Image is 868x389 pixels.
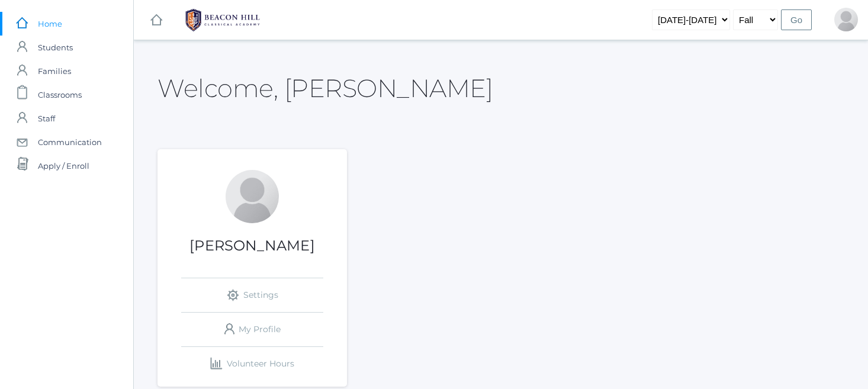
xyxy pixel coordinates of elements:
span: Communication [38,130,102,154]
div: Jaimie Watson [226,170,279,223]
a: My Profile [181,313,323,346]
span: Staff [38,107,55,130]
h2: Welcome, [PERSON_NAME] [157,75,493,102]
span: Students [38,36,73,59]
span: Families [38,59,71,83]
img: BHCALogos-05-308ed15e86a5a0abce9b8dd61676a3503ac9727e845dece92d48e8588c001991.png [178,5,267,35]
h1: [PERSON_NAME] [157,238,347,253]
span: Classrooms [38,83,82,107]
input: Go [781,9,812,30]
span: Apply / Enroll [38,154,89,178]
a: Volunteer Hours [181,347,323,381]
a: Settings [181,278,323,312]
div: Jaimie Watson [834,8,858,31]
span: Home [38,12,62,36]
